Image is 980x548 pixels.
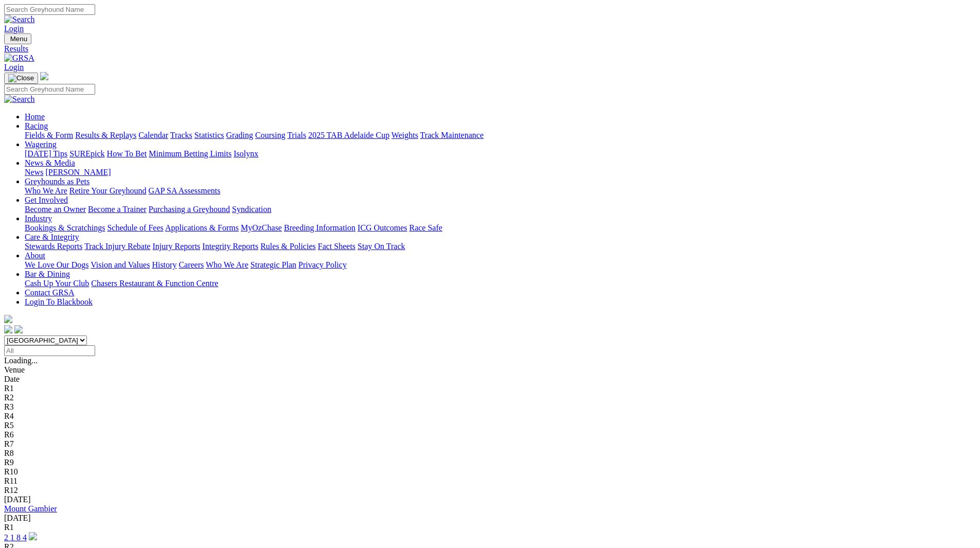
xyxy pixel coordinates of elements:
img: logo-grsa-white.png [4,315,12,323]
a: Track Injury Rebate [84,242,150,251]
a: Bar & Dining [25,270,70,278]
a: 2 1 8 4 [4,533,27,542]
div: Get Involved [25,205,976,214]
a: History [152,260,176,269]
div: R2 [4,393,976,402]
input: Select date [4,345,95,356]
a: News & Media [25,158,75,167]
div: R7 [4,439,976,449]
div: Wagering [25,149,976,158]
a: Integrity Reports [202,242,258,251]
a: Weights [391,131,418,139]
img: Search [4,95,35,104]
a: Coursing [255,131,286,139]
a: Who We Are [25,186,67,195]
a: About [25,251,45,260]
span: Loading... [4,356,38,365]
a: Purchasing a Greyhound [149,205,230,214]
a: Care & Integrity [25,233,79,241]
a: Contact GRSA [25,288,74,297]
a: Schedule of Fees [107,223,163,232]
a: Race Safe [409,223,442,232]
a: How To Bet [107,149,147,158]
a: [DATE] Tips [25,149,67,158]
a: Stewards Reports [25,242,82,251]
div: Industry [25,223,976,233]
div: R9 [4,458,976,467]
a: SUREpick [69,149,104,158]
a: Syndication [232,205,271,214]
a: Mount Gambier [4,504,57,513]
span: Menu [10,35,27,43]
a: Login [4,24,24,33]
a: Track Maintenance [420,131,484,139]
div: Racing [25,131,976,140]
a: ICG Outcomes [358,223,407,232]
button: Toggle navigation [4,33,31,44]
img: logo-grsa-white.png [40,72,48,80]
a: Results & Replays [75,131,136,139]
div: [DATE] [4,514,976,523]
div: R4 [4,412,976,421]
a: Become a Trainer [88,205,147,214]
img: play-circle.svg [29,532,37,540]
a: Vision and Values [91,260,150,269]
a: Get Involved [25,196,68,204]
input: Search [4,84,95,95]
a: Fact Sheets [318,242,355,251]
a: Injury Reports [152,242,200,251]
a: Statistics [194,131,224,139]
div: R3 [4,402,976,412]
a: Breeding Information [284,223,355,232]
a: Rules & Policies [260,242,316,251]
div: About [25,260,976,270]
button: Toggle navigation [4,73,38,84]
a: Careers [179,260,204,269]
a: News [25,168,43,176]
img: facebook.svg [4,325,12,333]
a: Strategic Plan [251,260,296,269]
a: Tracks [170,131,192,139]
img: GRSA [4,54,34,63]
a: [PERSON_NAME] [45,168,111,176]
a: Isolynx [234,149,258,158]
img: twitter.svg [14,325,23,333]
div: R5 [4,421,976,430]
a: Racing [25,121,48,130]
a: Bookings & Scratchings [25,223,105,232]
a: Trials [287,131,306,139]
a: Minimum Betting Limits [149,149,231,158]
a: Who We Are [206,260,248,269]
a: 2025 TAB Adelaide Cup [308,131,389,139]
a: Become an Owner [25,205,86,214]
a: Greyhounds as Pets [25,177,90,186]
a: MyOzChase [241,223,282,232]
div: [DATE] [4,495,976,504]
a: Login To Blackbook [25,297,93,306]
div: Results [4,44,976,54]
div: R1 [4,384,976,393]
a: Stay On Track [358,242,405,251]
img: Close [8,74,34,82]
div: R10 [4,467,976,476]
a: Login [4,63,24,72]
img: Search [4,15,35,24]
a: Applications & Forms [165,223,239,232]
a: Chasers Restaurant & Function Centre [91,279,218,288]
div: R11 [4,476,976,486]
div: R1 [4,523,976,532]
div: Date [4,375,976,384]
div: R6 [4,430,976,439]
a: Cash Up Your Club [25,279,89,288]
div: R12 [4,486,976,495]
div: Care & Integrity [25,242,976,251]
a: Privacy Policy [298,260,347,269]
a: Wagering [25,140,57,149]
div: R8 [4,449,976,458]
div: Venue [4,365,976,375]
a: Home [25,112,45,121]
div: Bar & Dining [25,279,976,288]
div: News & Media [25,168,976,177]
input: Search [4,4,95,15]
a: Retire Your Greyhound [69,186,147,195]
